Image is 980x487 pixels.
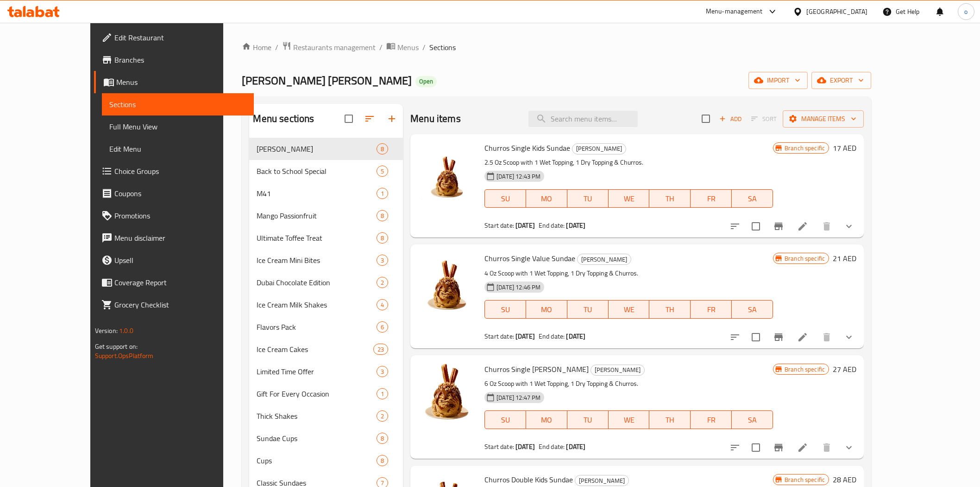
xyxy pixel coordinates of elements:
span: TU [571,303,605,316]
button: sort-choices [724,215,746,237]
span: Coupons [114,188,246,199]
button: TH [649,189,691,208]
button: show more [838,436,860,459]
p: 2.5 Oz Scoop with 1 Wet Topping, 1 Dry Topping & Churros. [484,157,773,168]
a: Sections [102,93,254,115]
button: TU [567,189,609,208]
div: Cups [257,455,377,466]
div: Sundae Cups [257,433,377,444]
div: Mango Passionfruit8 [249,205,403,227]
span: SA [735,192,769,205]
div: Ice Cream Mini Bites3 [249,249,403,271]
button: delete [816,215,838,237]
div: Limited Time Offer [257,366,377,377]
button: SU [484,410,526,429]
span: Back to School Special [257,166,377,177]
span: Menus [116,77,246,88]
b: [DATE] [515,441,535,453]
span: 8 [377,434,388,443]
button: import [748,72,808,89]
span: Branch specific [781,475,829,484]
span: M41 [257,188,377,199]
span: Ice Cream Cakes [257,344,373,355]
span: Open [415,77,437,85]
div: Churros Sundae [591,365,645,376]
a: Edit menu item [797,332,808,343]
span: [PERSON_NAME] [591,365,644,375]
svg: Show Choices [843,221,854,232]
span: import [756,75,800,86]
div: items [377,321,388,333]
span: Promotions [114,210,246,221]
span: TU [571,192,605,205]
span: Version: [95,325,118,337]
div: Menu-management [706,6,763,17]
div: Thick Shakes [257,410,377,422]
span: Select to update [746,327,766,347]
button: TH [649,300,691,319]
span: MO [530,192,564,205]
div: M411 [249,182,403,205]
h6: 17 AED [833,141,856,154]
div: Ice Cream Mini Bites [257,255,377,266]
span: 6 [377,323,388,332]
span: Select to update [746,438,766,457]
div: Ultimate Toffee Treat [257,232,377,243]
div: Ice Cream Cakes23 [249,338,403,360]
p: 6 Oz Scoop with 1 Wet Topping, 1 Dry Topping & Churros. [484,378,773,390]
span: Branch specific [781,144,829,153]
span: SA [735,303,769,316]
div: [GEOGRAPHIC_DATA] [806,6,867,17]
a: Restaurants management [282,41,376,53]
button: Add [716,112,745,126]
b: [DATE] [566,441,585,453]
span: 4 [377,301,388,309]
a: Grocery Checklist [94,294,254,316]
div: Churros Sundae [577,254,631,265]
b: [DATE] [566,330,585,342]
h6: 21 AED [833,252,856,265]
span: Sort sections [358,108,381,130]
img: Churros Single Kids Sundae [418,141,477,201]
div: items [373,344,388,355]
a: Full Menu View [102,115,254,138]
span: SA [735,413,769,427]
button: export [811,72,871,89]
span: [DATE] 12:46 PM [493,283,544,292]
a: Coupons [94,182,254,205]
span: FR [694,303,728,316]
div: Dubai Chocolate Edition2 [249,271,403,294]
a: Edit Menu [102,138,254,160]
span: Full Menu View [109,121,246,132]
div: items [377,433,388,444]
div: Churros Sundae [257,143,377,154]
b: [DATE] [515,219,535,231]
button: TU [567,300,609,319]
span: Manage items [790,113,856,125]
button: SA [732,410,773,429]
button: SU [484,300,526,319]
span: WE [612,413,646,427]
button: WE [609,300,650,319]
div: items [377,210,388,221]
button: SA [732,189,773,208]
button: show more [838,326,860,348]
span: 8 [377,234,388,243]
div: items [377,255,388,266]
span: [DATE] 12:47 PM [493,393,544,402]
span: Branch specific [781,365,829,374]
button: SU [484,189,526,208]
div: items [377,366,388,377]
span: WE [612,303,646,316]
button: FR [691,410,732,429]
div: Ice Cream Milk Shakes [257,299,377,310]
a: Branches [94,49,254,71]
div: items [377,455,388,466]
b: [DATE] [515,330,535,342]
b: [DATE] [566,219,585,231]
li: / [422,42,426,53]
span: TH [653,192,687,205]
div: Gift For Every Occasion1 [249,383,403,405]
span: Menus [397,42,419,53]
button: Add section [381,108,403,130]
